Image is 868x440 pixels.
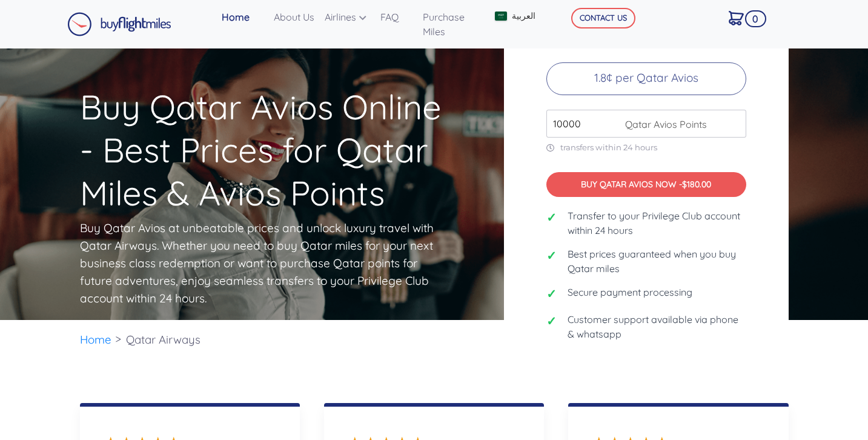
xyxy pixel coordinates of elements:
[724,5,761,30] a: 0
[619,117,707,132] span: Qatar Avios Points
[80,16,457,215] h1: Buy Qatar Avios Online - Best Prices for Qatar Miles & Avios Points
[546,312,558,330] span: ✓
[546,208,558,227] span: ✓
[512,10,535,22] span: العربية
[495,12,507,21] img: Arabic
[568,285,692,299] span: Secure payment processing
[67,12,171,36] img: Buy Flight Miles Logo
[745,10,767,27] span: 0
[546,62,746,95] p: 1.8¢ per Qatar Avios
[546,285,558,303] span: ✓
[120,320,207,359] li: Qatar Airways
[490,5,553,27] a: العربية
[80,332,111,347] a: Home
[376,5,418,29] a: FAQ
[568,247,746,276] span: Best prices guaranteed when you buy Qatar miles
[729,11,744,25] img: Cart
[80,219,437,307] p: Buy Qatar Avios at unbeatable prices and unlock luxury travel with Qatar Airways. Whether you nee...
[546,172,746,197] button: BUY QATAR AVIOS NOW -$180.00
[682,179,711,190] span: $180.00
[546,142,746,153] p: transfers within 24 hours
[418,5,484,44] a: Purchase Miles
[67,9,171,39] a: Buy Flight Miles Logo
[571,8,635,28] button: CONTACT US
[568,208,746,238] span: Transfer to your Privilege Club account within 24 hours
[320,5,376,29] a: Airlines
[217,5,269,29] a: Home
[269,5,320,29] a: About Us
[568,312,746,341] span: Customer support available via phone & whatsapp
[546,247,558,265] span: ✓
